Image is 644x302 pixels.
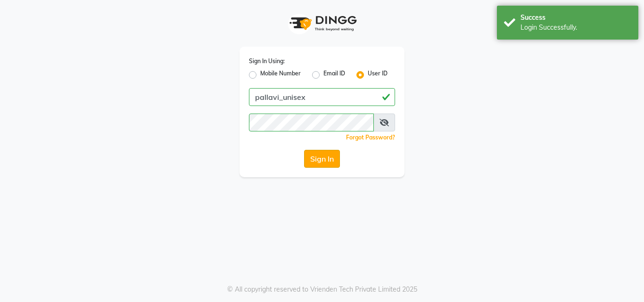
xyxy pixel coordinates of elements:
[346,134,395,141] a: Forgot Password?
[368,69,388,81] label: User ID
[260,69,301,81] label: Mobile Number
[520,13,631,23] div: Success
[249,57,285,65] label: Sign In Using:
[249,88,395,106] input: Username
[304,150,340,168] button: Sign In
[520,23,631,33] div: Login Successfully.
[249,114,374,131] input: Username
[323,69,345,81] label: Email ID
[284,9,360,37] img: logo1.svg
